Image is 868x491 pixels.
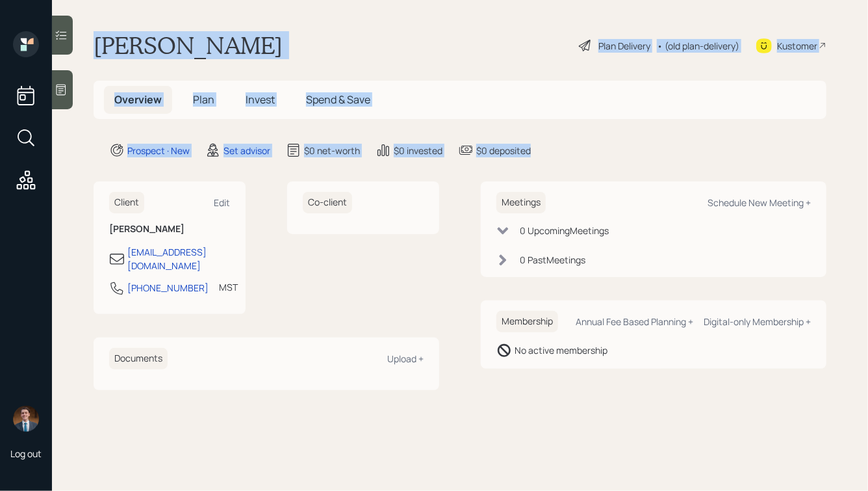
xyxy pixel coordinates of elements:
[704,315,811,328] div: Digital-only Membership +
[520,253,585,267] div: 0 Past Meeting s
[304,144,360,157] div: $0 net-worth
[94,31,283,60] h1: [PERSON_NAME]
[496,192,546,213] h6: Meetings
[387,352,424,365] div: Upload +
[193,92,214,107] span: Plan
[576,315,693,328] div: Annual Fee Based Planning +
[127,144,190,157] div: Prospect · New
[598,39,650,53] div: Plan Delivery
[109,348,168,369] h6: Documents
[394,144,442,157] div: $0 invested
[127,281,209,295] div: [PHONE_NUMBER]
[306,92,370,107] span: Spend & Save
[13,406,39,432] img: hunter_neumayer.jpg
[777,39,817,53] div: Kustomer
[10,447,42,460] div: Log out
[515,343,607,357] div: No active membership
[109,192,144,213] h6: Client
[303,192,352,213] h6: Co-client
[219,280,238,294] div: MST
[114,92,162,107] span: Overview
[657,39,739,53] div: • (old plan-delivery)
[708,196,811,209] div: Schedule New Meeting +
[520,224,609,237] div: 0 Upcoming Meeting s
[246,92,275,107] span: Invest
[127,245,230,272] div: [EMAIL_ADDRESS][DOMAIN_NAME]
[476,144,531,157] div: $0 deposited
[109,224,230,235] h6: [PERSON_NAME]
[214,196,230,209] div: Edit
[496,311,558,332] h6: Membership
[223,144,270,157] div: Set advisor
